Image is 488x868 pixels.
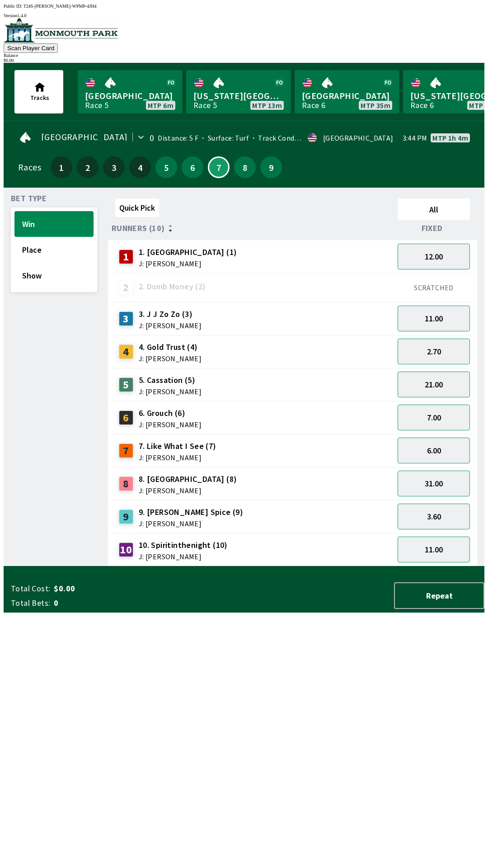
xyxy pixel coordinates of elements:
button: 11.00 [398,537,470,562]
div: Fixed [394,224,474,233]
button: 7 [208,156,230,178]
div: [GEOGRAPHIC_DATA] [323,134,394,142]
span: Repeat [402,590,476,601]
div: 3 [119,311,133,326]
div: 5 [119,377,133,392]
div: Version 1.4.0 [4,13,484,18]
button: 6.00 [398,438,470,463]
span: All [402,204,466,215]
span: Distance: 5 F [158,133,198,142]
div: SCRATCHED [398,283,470,292]
span: J: [PERSON_NAME] [139,388,202,395]
span: [GEOGRAPHIC_DATA] [85,90,175,102]
button: Place [14,237,94,263]
button: Show [14,263,94,288]
span: 11.00 [425,544,443,555]
button: 3.60 [398,504,470,529]
span: 1 [53,164,70,170]
span: Surface: Turf [198,133,249,142]
button: 8 [234,156,256,178]
span: [US_STATE][GEOGRAPHIC_DATA] [193,90,284,102]
button: 4 [129,156,151,178]
span: Runners (10) [112,225,165,232]
span: 7. Like What I See (7) [139,440,216,452]
span: J: [PERSON_NAME] [139,520,243,527]
span: 4. Gold Trust (4) [139,341,202,353]
span: [GEOGRAPHIC_DATA] [302,90,392,102]
span: Bet Type [11,195,47,202]
button: 7.00 [398,405,470,430]
span: Quick Pick [119,203,155,213]
div: Balance [4,53,484,58]
div: 1 [119,250,133,264]
span: 2. Dumb Money (2) [139,281,206,292]
span: J: [PERSON_NAME] [139,454,216,461]
div: 2 [119,280,133,295]
span: J: [PERSON_NAME] [139,487,237,494]
span: 6. Grouch (6) [139,407,202,419]
span: 5. Cassation (5) [139,374,202,386]
span: MTP 1h 4m [432,134,468,142]
span: J: [PERSON_NAME] [139,553,228,560]
span: MTP 35m [361,102,390,109]
span: [GEOGRAPHIC_DATA] [41,133,128,141]
span: J: [PERSON_NAME] [139,322,202,329]
button: 5 [155,156,177,178]
span: $0.00 [54,583,196,594]
span: 21.00 [425,379,443,390]
span: 2 [79,164,96,170]
span: 3:44 PM [403,134,427,142]
a: [US_STATE][GEOGRAPHIC_DATA]Race 5MTP 13m [186,70,291,113]
span: J: [PERSON_NAME] [139,355,202,362]
a: [GEOGRAPHIC_DATA]Race 5MTP 6m [78,70,183,113]
span: Total Bets: [11,598,50,609]
span: J: [PERSON_NAME] [139,260,237,267]
div: 0 [150,134,154,142]
div: 4 [119,344,133,359]
span: 7 [211,165,226,170]
div: Race 5 [193,102,217,109]
span: 10. Spiritinthenight (10) [139,539,228,551]
button: All [398,198,470,220]
span: Track Condition: Firm [249,133,328,142]
div: Race 6 [410,102,434,109]
span: 0 [54,598,196,609]
div: Runners (10) [112,224,394,233]
button: 9 [260,156,282,178]
span: 8. [GEOGRAPHIC_DATA] (8) [139,473,237,485]
span: 1. [GEOGRAPHIC_DATA] (1) [139,246,237,258]
span: Total Cost: [11,583,50,594]
button: 21.00 [398,372,470,397]
button: 31.00 [398,471,470,496]
span: 2.70 [427,346,441,357]
span: Fixed [422,225,443,232]
span: 6 [184,164,201,170]
span: Win [22,219,86,229]
span: Show [22,270,86,281]
span: 7.00 [427,412,441,423]
div: Races [18,164,41,171]
div: Race 6 [302,102,325,109]
span: 9. [PERSON_NAME] Spice (9) [139,506,243,518]
button: 2 [77,156,99,178]
button: Repeat [394,582,484,609]
span: MTP 13m [252,102,282,109]
span: 12.00 [425,251,443,262]
span: Place [22,245,86,255]
span: 9 [263,164,280,170]
a: [GEOGRAPHIC_DATA]Race 6MTP 35m [295,70,399,113]
button: Scan Player Card [4,43,58,53]
span: MTP 6m [148,102,174,109]
button: 6 [182,156,203,178]
span: J: [PERSON_NAME] [139,421,202,428]
span: 3.60 [427,511,441,522]
div: $ 0.00 [4,58,484,63]
span: T24S-[PERSON_NAME]-WPMP-4JH4 [23,4,97,9]
button: 11.00 [398,306,470,331]
button: 1 [51,156,72,178]
span: 3. J J Zo Zo (3) [139,308,202,320]
img: venue logo [4,18,118,42]
div: 10 [119,542,133,557]
span: Tracks [30,94,49,102]
div: 9 [119,509,133,524]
